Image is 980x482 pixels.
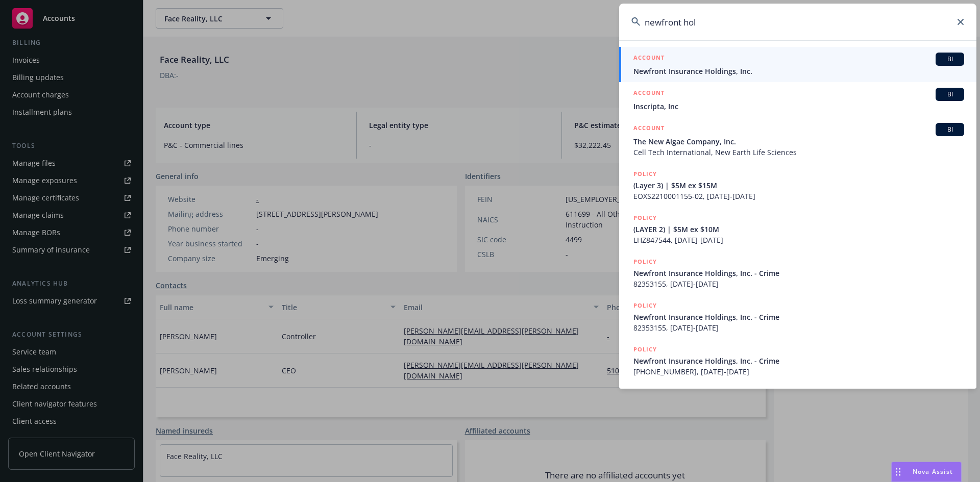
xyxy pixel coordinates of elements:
[619,117,976,163] a: ACCOUNTBIThe New Algae Company, Inc.Cell Tech International, New Earth Life Sciences
[633,224,964,235] span: (LAYER 2) | $5M ex $10M
[633,53,665,65] h5: ACCOUNT
[633,136,964,147] span: The New Algae Company, Inc.
[633,312,964,322] span: Newfront Insurance Holdings, Inc. - Crime
[633,180,964,191] span: (Layer 3) | $5M ex $15M
[940,125,960,134] span: BI
[633,356,964,366] span: Newfront Insurance Holdings, Inc. - Crime
[633,191,964,201] span: EOXS2210001155-02, [DATE]-[DATE]
[633,366,964,377] span: [PHONE_NUMBER], [DATE]-[DATE]
[633,123,665,135] h5: ACCOUNT
[619,163,976,207] a: POLICY(Layer 3) | $5M ex $15MEOXS2210001155-02, [DATE]-[DATE]
[913,467,953,476] span: Nova Assist
[633,101,964,112] span: Inscripta, Inc
[619,339,976,383] a: POLICYNewfront Insurance Holdings, Inc. - Crime[PHONE_NUMBER], [DATE]-[DATE]
[892,462,904,481] div: Drag to move
[619,295,976,339] a: POLICYNewfront Insurance Holdings, Inc. - Crime82353155, [DATE]-[DATE]
[619,47,976,82] a: ACCOUNTBINewfront Insurance Holdings, Inc.
[633,278,964,289] span: 82353155, [DATE]-[DATE]
[633,257,657,267] h5: POLICY
[633,235,964,245] span: LHZ847544, [DATE]-[DATE]
[619,251,976,295] a: POLICYNewfront Insurance Holdings, Inc. - Crime82353155, [DATE]-[DATE]
[940,90,960,99] span: BI
[633,88,665,100] h5: ACCOUNT
[940,55,960,64] span: BI
[633,147,964,158] span: Cell Tech International, New Earth Life Sciences
[619,4,976,40] input: Search...
[619,207,976,251] a: POLICY(LAYER 2) | $5M ex $10MLHZ847544, [DATE]-[DATE]
[633,322,964,333] span: 82353155, [DATE]-[DATE]
[633,169,657,179] h5: POLICY
[619,82,976,117] a: ACCOUNTBIInscripta, Inc
[633,66,964,77] span: Newfront Insurance Holdings, Inc.
[633,213,657,223] h5: POLICY
[891,462,962,482] button: Nova Assist
[633,268,964,278] span: Newfront Insurance Holdings, Inc. - Crime
[633,344,657,354] h5: POLICY
[633,300,657,311] h5: POLICY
